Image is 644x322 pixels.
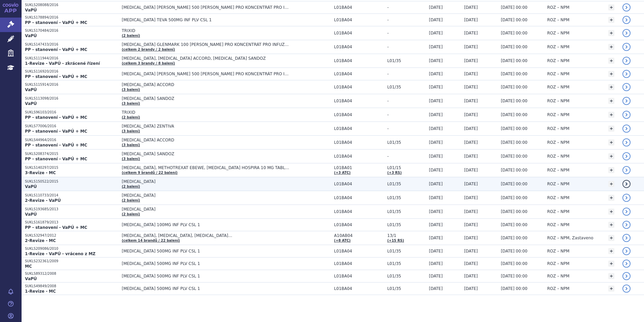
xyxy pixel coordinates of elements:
[429,286,443,291] span: [DATE]
[501,31,527,35] span: [DATE] 00:00
[464,112,478,117] span: [DATE]
[25,276,37,281] strong: VaPÚ
[334,261,384,266] span: L01BA04
[25,138,118,142] p: SUKLS44964/2016
[122,72,290,76] span: [MEDICAL_DATA] [PERSON_NAME] 500 [PERSON_NAME] PRO KONCENTRÁT PRO INFUZNÍ ROZTOK 500MG INF PLV CSL 1
[122,42,290,47] span: [MEDICAL_DATA] GLENMARK 100 [PERSON_NAME] PRO KONCENTRÁT PRO INFUZNÍ ROZTOK, [MEDICAL_DATA] GLENM...
[608,4,614,10] a: +
[122,185,140,188] a: (2 balení)
[334,85,384,89] span: L01BA04
[25,61,100,66] strong: 1-Revize - VaPÚ - zkrácené řízení
[464,58,478,63] span: [DATE]
[25,42,118,47] p: SUKLS147433/2016
[25,152,118,156] p: SUKLS208374/2015
[429,31,443,35] span: [DATE]
[501,182,527,186] span: [DATE] 00:00
[608,286,614,292] a: +
[464,261,478,266] span: [DATE]
[122,110,290,115] span: TRIXID
[464,249,478,253] span: [DATE]
[25,259,118,264] p: SUKLS232361/2009
[334,209,384,214] span: L01BA04
[387,165,426,170] span: L01/15
[622,111,631,119] a: detail
[25,184,37,189] strong: VaPÚ
[25,198,61,203] strong: 2-Revize - VaPÚ
[501,274,527,278] span: [DATE] 00:00
[608,71,614,77] a: +
[547,126,569,131] span: ROZ – NPM
[334,45,384,49] span: L01BA04
[547,154,569,159] span: ROZ – NPM
[547,249,569,253] span: ROZ – NPM
[622,57,631,65] a: detail
[122,28,290,33] span: TRIXID
[387,72,426,76] span: -
[622,221,631,229] a: detail
[25,143,87,147] strong: PP - stanovení - VaPÚ + MC
[464,72,478,76] span: [DATE]
[387,99,426,103] span: -
[608,30,614,36] a: +
[429,261,443,266] span: [DATE]
[25,179,118,184] p: SUKLS150522/2015
[122,56,290,61] span: [MEDICAL_DATA], [MEDICAL_DATA] ACCORD, [MEDICAL_DATA] SANDOZ
[387,233,426,238] span: 13/1
[547,286,569,291] span: ROZ – NPM
[622,260,631,268] a: detail
[122,179,290,184] span: [MEDICAL_DATA]
[622,247,631,255] a: detail
[464,18,478,22] span: [DATE]
[429,85,443,89] span: [DATE]
[429,126,443,131] span: [DATE]
[122,274,290,278] span: [MEDICAL_DATA] 500MG INF PLV CSL 1
[122,239,180,242] a: (celkem 14 brandů / 22 balení)
[25,8,37,12] strong: VaPÚ
[122,171,178,175] a: (celkem 9 brandů / 22 balení)
[25,15,118,20] p: SUKLS178894/2016
[334,154,384,159] span: L01BA04
[622,180,631,188] a: detail
[622,285,631,293] a: detail
[464,45,478,49] span: [DATE]
[334,5,384,10] span: L01BA04
[25,110,118,115] p: SUKLS96103/2016
[387,209,426,214] span: L01/35
[25,238,56,243] strong: 2-Revize - MC
[387,261,426,266] span: L01/35
[122,5,290,10] span: [MEDICAL_DATA] [PERSON_NAME] 500 [PERSON_NAME] PRO KONCENTRÁT PRO INFUZNÍ ROZTOK 500MG INF PLV CSL 1
[429,236,443,240] span: [DATE]
[429,58,443,63] span: [DATE]
[122,261,290,266] span: [MEDICAL_DATA] 500MG INF PLV CSL 1
[608,44,614,50] a: +
[501,154,527,159] span: [DATE] 00:00
[387,171,402,175] a: (+3 RS)
[429,99,443,103] span: [DATE]
[334,195,384,200] span: L01BA04
[122,124,290,129] span: [MEDICAL_DATA] ZENTIVA
[122,138,290,142] span: [MEDICAL_DATA] ACCORD
[25,28,118,33] p: SUKLS170484/2016
[501,236,527,240] span: [DATE] 00:00
[25,251,96,256] strong: 1-Revize - VaPÚ - vráceno z MZ
[429,249,443,253] span: [DATE]
[122,286,290,291] span: [MEDICAL_DATA] 500MG INF PLV CSL 1
[464,195,478,200] span: [DATE]
[25,74,87,79] strong: PP - stanovení - VaPÚ + MC
[25,101,37,106] strong: VaPÚ
[122,18,290,22] span: [MEDICAL_DATA] TEVA 500MG INF PLV CSL 1
[334,112,384,117] span: L01BA04
[547,58,569,63] span: ROZ – NPM
[25,157,87,161] strong: PP - stanovení - VaPÚ + MC
[429,209,443,214] span: [DATE]
[387,58,426,63] span: L01/35
[608,222,614,228] a: +
[25,3,118,7] p: SUKLS208088/2016
[122,102,140,105] a: (3 balení)
[608,112,614,118] a: +
[334,58,384,63] span: L01BA04
[122,249,290,253] span: [MEDICAL_DATA] 500MG INF PLV CSL 1
[122,48,175,51] a: (celkem 2 brandy / 2 balení)
[25,246,118,251] p: SUKLS209086/2010
[622,166,631,174] a: detail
